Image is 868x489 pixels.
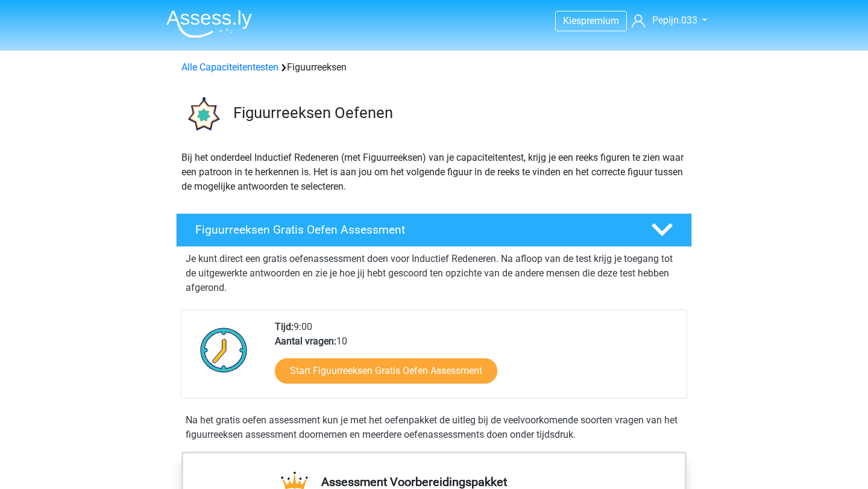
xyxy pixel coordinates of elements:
[652,14,697,26] span: Pepijn.033
[177,60,691,75] div: Figuurreeksen
[193,320,254,380] img: Klok
[627,13,711,28] a: Pepijn.033
[275,335,336,347] b: Aantal vragen:
[195,223,632,237] h4: Figuurreeksen Gratis Oefen Assessment
[181,413,687,442] div: Na het gratis oefen assessment kun je met het oefenpakket de uitleg bij de veelvoorkomende soorte...
[563,15,581,26] span: Kies
[177,89,228,140] img: figuurreeksen
[181,151,687,194] p: Bij het onderdeel Inductief Redeneren (met Figuurreeksen) van je capaciteitentest, krijg je een r...
[233,104,682,122] h3: Figuurreeksen Oefenen
[166,10,252,38] img: Assessly
[556,13,626,29] a: Kiespremium
[266,320,686,398] div: 9:00 10
[275,321,294,332] b: Tijd:
[186,252,682,295] p: Je kunt direct een gratis oefenassessment doen voor Inductief Redeneren. Na afloop van de test kr...
[181,61,278,73] a: Alle Capaciteitentesten
[275,358,497,384] a: Start Figuurreeksen Gratis Oefen Assessment
[581,15,619,26] span: premium
[171,213,697,247] a: Figuurreeksen Gratis Oefen Assessment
